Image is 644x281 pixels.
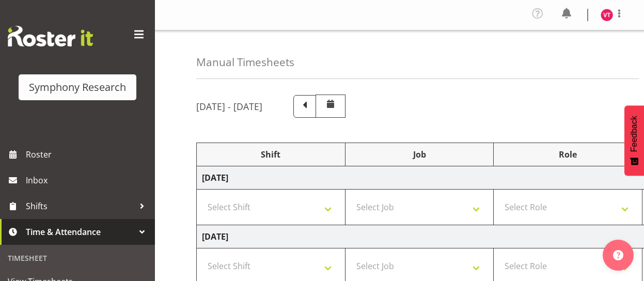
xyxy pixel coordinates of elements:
div: Role [499,148,637,161]
h4: Manual Timesheets [196,56,294,68]
div: Symphony Research [29,80,126,95]
span: Feedback [630,116,639,152]
img: help-xxl-2.png [613,250,623,260]
div: Shift [202,148,340,161]
div: Timesheet [3,247,152,269]
span: Shifts [26,198,134,214]
span: Inbox [26,173,150,188]
span: Time & Attendance [26,224,134,240]
h5: [DATE] - [DATE] [196,101,262,112]
div: Job [351,148,489,161]
img: vala-tone11405.jpg [601,9,613,21]
img: Rosterit website logo [8,26,93,46]
span: Roster [26,147,150,162]
button: Feedback - Show survey [624,105,644,176]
